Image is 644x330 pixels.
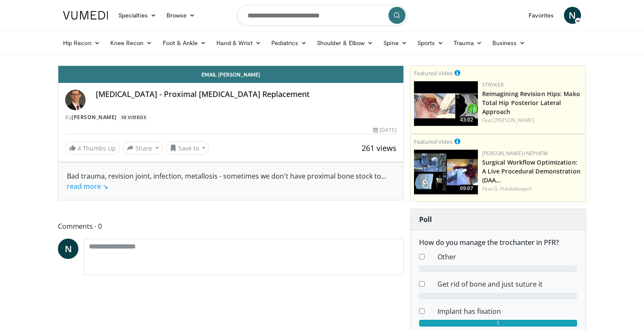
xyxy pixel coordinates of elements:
[373,126,396,134] div: [DATE]
[65,90,86,110] img: Avatar
[378,34,412,51] a: Spine
[482,158,581,184] a: Surgical Workflow Optimization: A Live Procedural Demonstration (DAA…
[448,34,487,51] a: Trauma
[237,5,407,26] input: Search topics, interventions
[63,11,108,20] img: VuMedi Logo
[494,185,532,192] a: G. Haidukewych
[266,34,312,51] a: Pediatrics
[58,66,403,83] a: Email [PERSON_NAME]
[123,141,163,155] button: Share
[211,34,266,51] a: Hand & Wrist
[482,81,503,88] a: Stryker
[105,34,158,51] a: Knee Recon
[113,7,161,24] a: Specialties
[65,142,120,155] a: 4 Thumbs Up
[523,7,559,24] a: Favorites
[414,150,478,194] a: 09:07
[67,182,108,191] a: read more ↘
[419,239,577,247] h6: How do you manage the trochanter in PFR?
[431,279,584,289] dd: Get rid of bone and just suture it
[412,34,449,51] a: Sports
[431,306,584,316] dd: Implant has fixation
[58,221,404,232] span: Comments 0
[414,150,478,194] img: bcfc90b5-8c69-4b20-afee-af4c0acaf118.150x105_q85_crop-smart_upscale.jpg
[161,7,201,24] a: Browse
[414,81,478,126] a: 43:02
[166,141,210,155] button: Save to
[487,34,531,51] a: Business
[494,117,534,124] a: [PERSON_NAME]
[419,215,432,224] strong: Poll
[67,171,395,191] div: Bad trauma, revision joint, infection, metallosis - sometimes we don't have proximal bone stock to
[58,239,78,259] a: N
[419,320,577,327] div: 1
[158,34,212,51] a: Foot & Ankle
[414,138,453,145] small: Featured Video
[72,114,117,121] a: [PERSON_NAME]
[78,144,81,152] span: 4
[457,116,476,124] span: 43:02
[118,114,149,121] a: 10 Videos
[482,185,582,193] div: Feat.
[482,150,548,157] a: [PERSON_NAME]+Nephew
[414,69,453,77] small: Featured Video
[312,34,378,51] a: Shoulder & Elbow
[482,117,582,124] div: Feat.
[58,34,105,51] a: Hip Recon
[431,252,584,262] dd: Other
[362,143,397,153] span: 261 views
[96,90,397,99] h4: [MEDICAL_DATA] - Proximal [MEDICAL_DATA] Replacement
[457,185,476,192] span: 09:07
[564,7,581,24] a: N
[414,81,478,126] img: 6632ea9e-2a24-47c5-a9a2-6608124666dc.150x105_q85_crop-smart_upscale.jpg
[65,114,397,121] div: By
[482,90,580,116] a: Reimagining Revision Hips: Mako Total Hip Posterior Lateral Approach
